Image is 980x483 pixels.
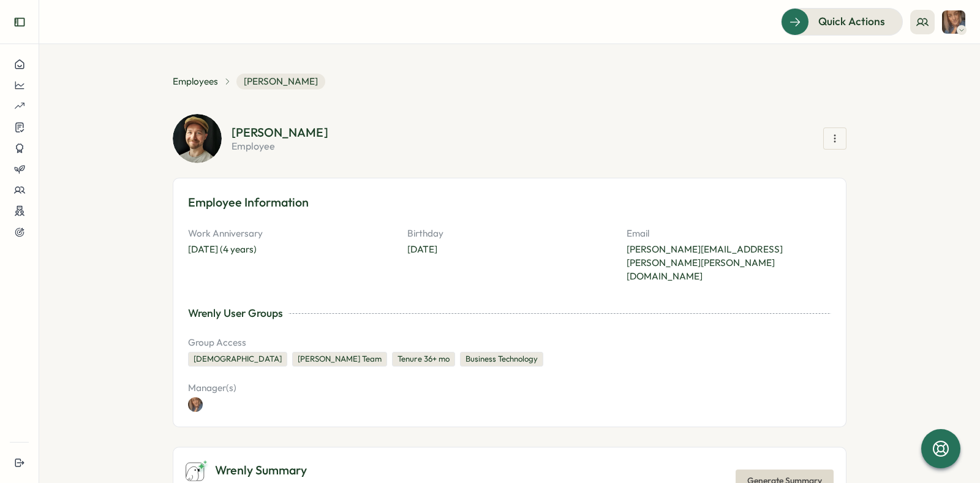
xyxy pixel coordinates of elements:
[188,381,396,395] p: Manager(s)
[188,193,831,212] h3: Employee Information
[627,227,831,240] p: Email
[627,243,831,283] p: [PERSON_NAME][EMAIL_ADDRESS][PERSON_NAME][PERSON_NAME][DOMAIN_NAME]
[781,8,903,35] button: Quick Actions
[942,10,965,34] img: Harriet Stewart
[232,141,328,151] p: employee
[188,336,831,349] p: Group Access
[173,114,222,163] img: Arron Jennings
[232,126,328,139] div: [PERSON_NAME]
[188,397,203,412] img: Harriet Stewart
[392,352,455,367] div: Tenure 36+ mo
[188,352,287,367] div: [DEMOGRAPHIC_DATA]
[188,305,283,321] div: Wrenly User Groups
[188,227,393,240] p: Work Anniversary
[818,13,885,29] span: Quick Actions
[188,243,393,256] div: [DATE] (4 years)
[407,227,612,240] p: Birthday
[407,243,612,256] p: [DATE]
[236,74,325,89] span: [PERSON_NAME]
[460,352,543,367] div: Business Technology
[173,75,218,88] a: Employees
[215,461,307,480] span: Wrenly Summary
[7,10,32,34] button: Expand sidebar
[292,352,387,367] div: [PERSON_NAME] Team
